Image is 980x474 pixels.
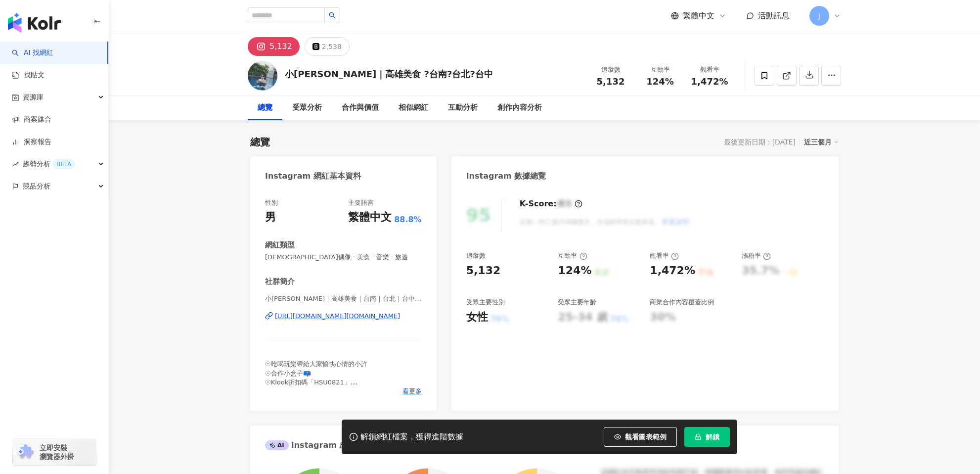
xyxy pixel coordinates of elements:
img: chrome extension [16,444,35,460]
div: 解鎖網紅檔案，獲得進階數據 [360,432,463,442]
div: 合作與價值 [342,102,379,114]
div: 互動率 [558,251,587,260]
button: 5,132 [248,37,300,56]
span: J [818,10,820,21]
div: 最後更新日期：[DATE] [724,138,796,146]
div: K-Score : [520,198,582,209]
div: 社群簡介 [265,277,295,287]
div: 互動率 [641,65,679,75]
span: 看更多 [402,387,422,396]
span: [DEMOGRAPHIC_DATA]偶像 · 美食 · 音樂 · 旅遊 [265,253,422,262]
span: 解鎖 [706,433,719,441]
div: 近三個月 [804,136,839,148]
span: 活動訊息 [758,11,790,20]
div: Instagram 數據總覽 [466,171,546,182]
div: 商業合作內容覆蓋比例 [650,298,714,307]
div: 男 [265,210,276,225]
div: [URL][DOMAIN_NAME][DOMAIN_NAME] [275,312,400,321]
div: 互動分析 [448,102,478,114]
span: lock [695,433,702,440]
div: 網紅類型 [265,240,295,250]
span: ☉吃喝玩樂帶給大家愉快心情的小許 ☉合作小盒子📪 ☉Klook折扣碼「HSU0821」 ☉[DATE]的ONCE 🌟高雄為主 其他縣市為輔 [265,360,367,404]
div: 觀看率 [650,251,679,260]
div: 受眾分析 [292,102,322,114]
span: 124% [646,77,674,87]
div: 受眾主要性別 [466,298,505,307]
span: 立即安裝 瀏覽器外掛 [40,443,74,461]
span: 小[PERSON_NAME]｜高雄美食｜台南｜台北｜台中 HSU CHIH YIN | hsu.foodie.gourmet [265,294,422,303]
span: 趨勢分析 [23,153,75,175]
img: KOL Avatar [248,61,277,91]
div: 女性 [466,310,488,325]
div: 追蹤數 [466,251,486,260]
span: 88.8% [394,214,422,225]
a: 商案媒合 [12,115,51,125]
div: 性別 [265,198,278,207]
div: 漲粉率 [742,251,771,260]
span: 資源庫 [23,86,44,108]
div: 1,472% [650,263,695,279]
div: 總覽 [258,102,272,114]
button: 解鎖 [684,427,730,447]
div: 總覽 [250,135,270,149]
button: 2,538 [305,37,350,56]
div: 創作內容分析 [497,102,542,114]
div: 2,538 [322,40,342,53]
span: 觀看圖表範例 [625,433,667,441]
a: searchAI 找網紅 [12,48,53,58]
span: search [329,12,336,19]
div: 受眾主要年齡 [558,298,596,307]
span: 5,132 [597,76,625,87]
img: logo [8,13,61,33]
div: 小[PERSON_NAME]｜高雄美食 ?台南?台北?台中 [285,68,493,80]
div: 主要語言 [348,198,374,207]
div: 5,132 [466,263,501,279]
button: 觀看圖表範例 [604,427,677,447]
a: [URL][DOMAIN_NAME][DOMAIN_NAME] [265,312,422,321]
a: 洞察報告 [12,137,51,147]
span: rise [12,161,19,168]
span: 1,472% [691,77,728,87]
div: 追蹤數 [592,65,629,75]
span: 競品分析 [23,175,50,197]
div: 相似網紅 [399,102,428,114]
a: 找貼文 [12,70,45,80]
div: 觀看率 [691,65,728,75]
div: 124% [558,263,591,279]
div: 繁體中文 [348,210,392,225]
div: 5,132 [269,40,292,53]
div: Instagram 網紅基本資料 [265,171,361,182]
span: 繁體中文 [683,10,714,21]
div: BETA [52,159,75,169]
a: chrome extension立即安裝 瀏覽器外掛 [13,439,96,466]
